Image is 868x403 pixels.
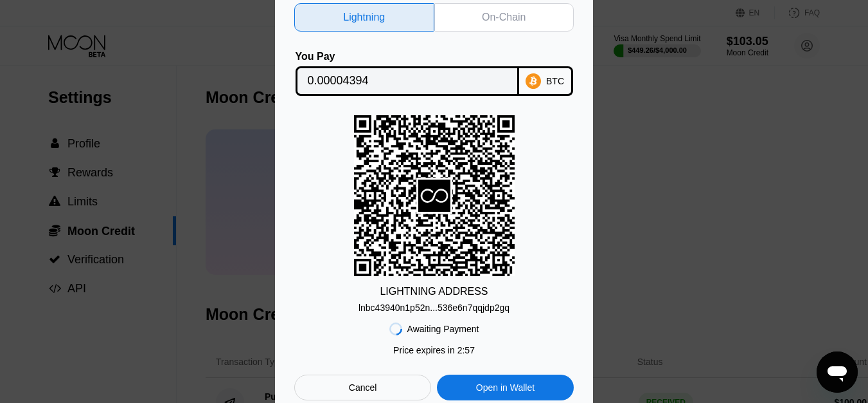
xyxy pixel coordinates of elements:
[407,324,479,334] div: Awaiting Payment
[359,297,509,313] div: lnbc43940n1p52n...536e6n7qqjdp2gq
[294,3,434,32] div: Lightning
[343,11,385,24] div: Lightning
[296,51,519,62] div: You Pay
[482,11,526,24] div: On-Chain
[294,375,431,400] div: Cancel
[437,375,574,400] div: Open in Wallet
[434,3,574,32] div: On-Chain
[349,382,377,393] div: Cancel
[546,76,564,86] div: BTC
[457,345,475,355] span: 2 : 57
[380,286,488,297] div: LIGHTNING ADDRESS
[393,345,475,355] div: Price expires in
[294,51,574,96] div: You PayBTC
[817,351,858,393] iframe: Button to launch messaging window
[359,303,509,313] div: lnbc43940n1p52n...536e6n7qqjdp2gq
[476,382,535,393] div: Open in Wallet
